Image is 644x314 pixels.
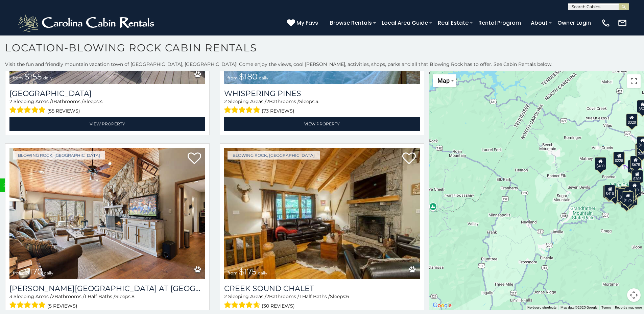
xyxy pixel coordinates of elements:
span: 2 [266,98,269,104]
span: daily [43,75,53,80]
a: Creek Sound Chalet from $175 daily [224,148,420,279]
a: Terms [601,306,611,309]
span: 2 [266,293,269,299]
span: 2 [9,98,12,104]
a: Local Area Guide [378,17,431,29]
a: Real Estate [434,17,472,29]
div: $170 [629,181,641,194]
img: Laurel Ridge Lodge at Blowing Rock [9,148,205,279]
a: Open this area in Google Maps (opens a new window) [431,301,453,310]
span: daily [44,270,53,275]
div: $355 [616,190,628,202]
span: $180 [239,72,258,81]
span: Map data ©2025 Google [560,306,597,309]
a: Add to favorites [402,152,416,166]
span: from [13,75,23,80]
div: $175 [622,191,634,204]
div: $165 [621,186,632,199]
button: Change map style [433,74,456,87]
a: Blowing Rock, [GEOGRAPHIC_DATA] [228,151,320,160]
span: 2 [224,98,227,104]
span: daily [259,75,268,80]
span: 8 [132,293,135,299]
div: $155 [624,193,635,206]
span: 4 [315,98,318,104]
div: $315 [628,160,639,173]
div: Sleeping Areas / Bathrooms / Sleeps: [224,98,420,115]
div: $195 [617,189,629,202]
span: (73 reviews) [262,106,294,115]
div: $170 [624,188,636,201]
span: My Favs [296,19,318,27]
button: Toggle fullscreen view [627,74,641,88]
span: 1 Half Baths / [85,293,115,299]
span: 2 [224,293,227,299]
h3: Laurel Ridge Lodge at Blowing Rock [9,284,205,293]
button: Map camera controls [627,288,641,302]
span: $170 [24,267,43,276]
div: $180 [618,188,630,201]
span: 3 [9,293,12,299]
span: $155 [24,72,42,81]
div: $225 [614,151,625,164]
span: daily [258,270,267,275]
span: 1 [52,98,53,104]
a: View Property [224,117,420,131]
div: $675 [630,156,642,169]
span: from [228,75,238,80]
span: (30 reviews) [262,301,295,310]
span: $175 [239,267,257,276]
h3: Cloud Forest Lane [9,89,205,98]
div: Sleeping Areas / Bathrooms / Sleeps: [224,293,420,310]
a: [GEOGRAPHIC_DATA] [9,89,205,98]
div: Sleeping Areas / Bathrooms / Sleeps: [9,98,205,115]
div: $275 [625,187,637,200]
img: Google [431,301,453,310]
a: View Property [9,117,205,131]
a: Report a map error [615,306,642,309]
img: mail-regular-white.png [618,18,627,28]
img: Creek Sound Chalet [224,148,420,279]
img: White-1-2.png [17,13,157,33]
a: Whispering Pines [224,89,420,98]
a: Owner Login [554,17,594,29]
a: Rental Program [475,17,524,29]
img: phone-regular-white.png [601,18,611,28]
span: from [13,270,23,275]
div: $375 [603,185,615,198]
span: 2 [52,293,54,299]
div: $400 [595,157,606,170]
a: Browse Rentals [327,17,375,29]
span: (5 reviews) [47,301,77,310]
a: Blowing Rock, [GEOGRAPHIC_DATA] [13,151,105,160]
span: 1 Half Baths / [299,293,330,299]
button: Keyboard shortcuts [527,305,556,310]
span: 4 [100,98,103,104]
span: 6 [346,293,349,299]
div: $175 [621,195,633,208]
a: [PERSON_NAME][GEOGRAPHIC_DATA] at [GEOGRAPHIC_DATA] [9,284,205,293]
span: (55 reviews) [47,106,80,115]
a: Add to favorites [188,152,201,166]
a: About [527,17,551,29]
div: Sleeping Areas / Bathrooms / Sleeps: [9,293,205,310]
div: $320 [626,113,638,126]
span: from [228,270,238,275]
span: Map [437,77,450,84]
div: $205 [631,170,643,183]
div: $325 [610,188,621,200]
div: $410 [604,185,616,197]
a: Creek Sound Chalet [224,284,420,293]
a: Laurel Ridge Lodge at Blowing Rock from $170 daily [9,148,205,279]
a: My Favs [287,19,320,27]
